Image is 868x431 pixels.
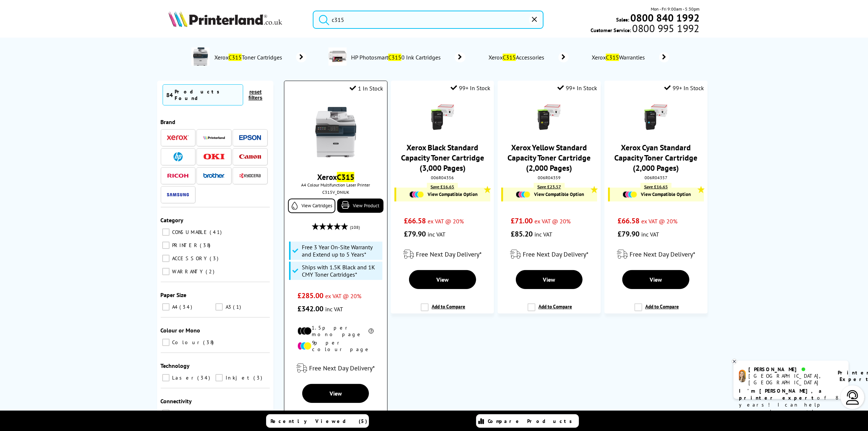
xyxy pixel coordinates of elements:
img: amy-livechat.png [739,370,746,382]
span: PRINTER [171,242,199,249]
label: Add to Compare [634,303,679,317]
img: Kyocera [239,173,261,178]
img: Xerox-006R04357-Cyan-Standard-Small.gif [643,104,669,130]
span: Ships with 1.5K Black and 1K CMY Toner Cartridges* [302,263,381,278]
span: View [436,276,449,283]
div: Save £16.65 [427,183,458,191]
span: Laser [171,374,197,381]
span: Technology [161,362,190,369]
mark: C315 [606,54,619,61]
span: £285.00 [297,291,323,300]
img: Xerox-006R04359-Yellow-Standard-Small.gif [536,104,562,130]
span: WARRANTY [171,268,205,275]
span: £71.00 [511,216,533,226]
div: Save £23.57 [534,183,565,191]
input: A3 1 [215,303,223,311]
a: 0800 840 1992 [629,14,700,21]
a: XeroxC315Warranties [591,52,669,62]
span: 34 [198,374,212,381]
input: Search product or brand [313,11,543,29]
span: ex VAT @ 20% [325,292,361,300]
span: inc VAT [428,231,445,238]
span: Recently Viewed (5) [271,418,368,424]
span: £66.58 [404,216,426,226]
input: ACCESSORY 3 [162,255,170,262]
span: View [330,390,342,397]
div: modal_delivery [501,244,597,265]
input: Inkjet 3 [215,374,223,381]
span: Brand [161,118,176,126]
span: Customer Service: [591,25,700,34]
input: A4 34 [162,303,170,311]
div: 006R04357 [610,175,702,180]
mark: C315 [229,54,242,61]
img: Printerland [203,136,225,139]
span: Colour or Mono [161,327,201,334]
span: 34 [180,304,194,310]
span: £342.00 [297,304,323,313]
span: Xerox Warranties [591,54,648,61]
img: Canon [239,154,261,159]
span: View [650,276,662,283]
span: Colour [171,339,203,346]
span: inc VAT [641,231,659,238]
mark: C315 [503,54,516,61]
a: XeroxC315Accessories [487,52,569,62]
img: Printerland Logo [168,11,282,27]
span: 0800 995 1992 [631,25,700,32]
div: modal_delivery [394,244,490,265]
img: OKI [203,154,225,160]
a: View Compatible Option [507,191,593,198]
div: [GEOGRAPHIC_DATA], [GEOGRAPHIC_DATA] [749,373,829,386]
span: ex VAT @ 20% [534,218,571,225]
span: £66.58 [618,216,639,226]
div: 99+ In Stock [664,84,704,92]
span: 35 [208,410,222,416]
span: HP Photosmart 0 Ink Cartridges [350,54,444,61]
a: Printerland Logo [168,11,304,28]
img: C315V_DNIUK-conspage.jpg [191,47,210,66]
div: Products Found [175,88,239,101]
a: View Compatible Option [614,191,700,198]
button: reset filters [243,89,268,101]
span: 38 [200,242,213,249]
div: 99+ In Stock [451,84,490,92]
span: Free Next Day Delivery* [523,250,588,258]
span: A3 [224,304,232,310]
span: Free Next Day Delivery* [630,250,695,258]
img: Brother [203,173,225,178]
a: View [516,270,583,289]
div: 99+ In Stock [557,84,597,92]
a: Xerox Black Standard Capacity Toner Cartridge (3,000 Pages) [401,142,484,173]
div: [PERSON_NAME] [749,366,829,373]
span: 3 [253,374,264,381]
span: Network [171,410,207,416]
span: £79.90 [404,229,426,239]
span: Sales: [616,16,629,23]
span: Free 3 Year On-Site Warranty and Extend up to 5 Years* [302,243,381,258]
span: CONSUMABLE [171,229,209,235]
li: 1.5p per mono page [297,324,374,338]
img: user-headset-light.svg [845,390,860,405]
span: Category [161,216,184,224]
span: 2 [206,268,217,275]
img: Xerox-006R04356-Black-Standard-Small.gif [430,104,455,130]
span: Xerox Toner Cartridges [213,54,285,61]
label: Add to Compare [421,303,465,317]
a: View [409,270,476,289]
input: CONSUMABLE 41 [162,228,170,236]
span: inc VAT [534,231,552,238]
span: ACCESSORY [171,255,209,262]
a: HP PhotosmartC3150 Ink Cartridges [350,47,466,67]
a: View Product [337,199,383,213]
input: WARRANTY 2 [162,268,170,275]
a: XeroxC315Toner Cartridges [213,47,307,67]
span: Compare Products [488,418,576,424]
input: PRINTER 38 [162,242,170,249]
span: View Compatible Option [534,191,584,197]
a: View Compatible Option [400,191,487,198]
a: XeroxC315 [317,172,354,182]
input: Laser 34 [162,374,170,381]
img: Cartridges [409,191,424,198]
span: A4 Colour Multifunction Laser Printer [288,182,383,188]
